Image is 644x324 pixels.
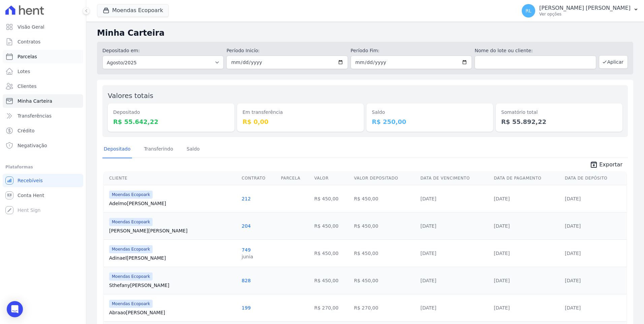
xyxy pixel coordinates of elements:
[3,50,83,63] a: Parcelas
[420,305,436,311] a: [DATE]
[351,212,418,239] td: R$ 450,00
[97,4,169,17] button: Moendas Ecopoark
[242,223,251,229] a: 204
[97,27,633,39] h2: Minha Carteira
[242,278,251,283] a: 828
[501,117,617,126] dd: R$ 55.892,22
[102,48,140,53] label: Depositado em:
[351,185,418,212] td: R$ 450,00
[18,192,44,199] span: Conta Hent
[372,109,488,116] dt: Saldo
[525,8,532,13] span: RL
[3,94,83,108] a: Minha Carteira
[516,1,644,20] button: RL [PERSON_NAME] [PERSON_NAME] Ver opções
[3,109,83,123] a: Transferências
[18,24,44,30] span: Visão Geral
[565,278,581,283] a: [DATE]
[18,68,30,75] span: Lotes
[494,196,510,201] a: [DATE]
[312,267,351,294] td: R$ 450,00
[18,142,47,149] span: Negativação
[242,196,251,201] a: 212
[562,171,626,185] th: Data de Depósito
[242,253,253,260] div: junia
[3,35,83,48] a: Contratos
[351,267,418,294] td: R$ 450,00
[3,124,83,137] a: Crédito
[243,109,358,116] dt: Em transferência
[109,272,153,281] span: Moendas Ecopoark
[494,251,510,256] a: [DATE]
[501,109,617,116] dt: Somatório total
[539,11,631,17] p: Ver opções
[109,191,153,199] span: Moendas Ecopoark
[18,83,36,90] span: Clientes
[18,38,40,45] span: Contratos
[102,141,132,158] a: Depositado
[7,301,23,317] div: Open Intercom Messenger
[565,196,581,201] a: [DATE]
[420,223,436,229] a: [DATE]
[351,171,418,185] th: Valor Depositado
[104,171,239,185] th: Cliente
[143,141,175,158] a: Transferindo
[109,300,153,308] span: Moendas Ecopoark
[109,255,236,261] a: Adinael[PERSON_NAME]
[372,117,488,126] dd: R$ 250,00
[239,171,278,185] th: Contrato
[494,278,510,283] a: [DATE]
[491,171,562,185] th: Data de Pagamento
[108,92,153,100] label: Valores totais
[599,161,622,169] span: Exportar
[109,200,236,207] a: Adelmo[PERSON_NAME]
[312,171,351,185] th: Valor
[418,171,491,185] th: Data de Vencimento
[565,251,581,256] a: [DATE]
[3,20,83,34] a: Visão Geral
[18,177,43,184] span: Recebíveis
[3,189,83,202] a: Conta Hent
[3,174,83,187] a: Recebíveis
[494,305,510,311] a: [DATE]
[584,161,628,170] a: unarchive Exportar
[312,294,351,321] td: R$ 270,00
[278,171,312,185] th: Parcela
[351,47,472,54] label: Período Fim:
[18,127,35,134] span: Crédito
[185,141,201,158] a: Saldo
[3,139,83,152] a: Negativação
[590,161,598,169] i: unarchive
[5,163,80,171] div: Plataformas
[420,251,436,256] a: [DATE]
[242,247,251,253] a: 749
[539,5,631,11] p: [PERSON_NAME] [PERSON_NAME]
[18,53,37,60] span: Parcelas
[109,227,236,234] a: [PERSON_NAME][PERSON_NAME]
[565,223,581,229] a: [DATE]
[420,196,436,201] a: [DATE]
[565,305,581,311] a: [DATE]
[351,239,418,267] td: R$ 450,00
[113,117,229,126] dd: R$ 55.642,22
[242,305,251,311] a: 199
[3,65,83,78] a: Lotes
[18,98,52,104] span: Minha Carteira
[109,282,236,289] a: Sthefany[PERSON_NAME]
[312,212,351,239] td: R$ 450,00
[243,117,358,126] dd: R$ 0,00
[494,223,510,229] a: [DATE]
[351,294,418,321] td: R$ 270,00
[109,218,153,226] span: Moendas Ecopoark
[226,47,348,54] label: Período Inicío:
[18,112,52,119] span: Transferências
[312,239,351,267] td: R$ 450,00
[420,278,436,283] a: [DATE]
[475,47,596,54] label: Nome do lote ou cliente:
[312,185,351,212] td: R$ 450,00
[109,245,153,253] span: Moendas Ecopoark
[109,309,236,316] a: Abraao[PERSON_NAME]
[113,109,229,116] dt: Depositado
[599,55,628,69] button: Aplicar
[3,79,83,93] a: Clientes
